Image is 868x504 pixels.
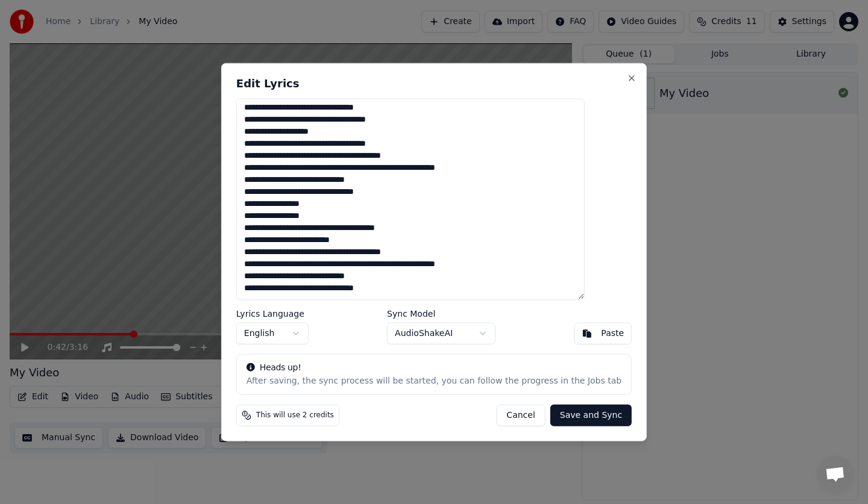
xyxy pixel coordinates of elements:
[236,310,309,318] label: Lyrics Language
[256,411,334,420] span: This will use 2 credits
[236,78,632,89] h2: Edit Lyrics
[550,405,632,426] button: Save and Sync
[247,375,621,387] div: After saving, the sync process will be started, you can follow the progress in the Jobs tab
[601,328,624,340] div: Paste
[496,405,545,426] button: Cancel
[574,323,632,344] button: Paste
[387,310,495,318] label: Sync Model
[247,362,621,374] div: Heads up!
